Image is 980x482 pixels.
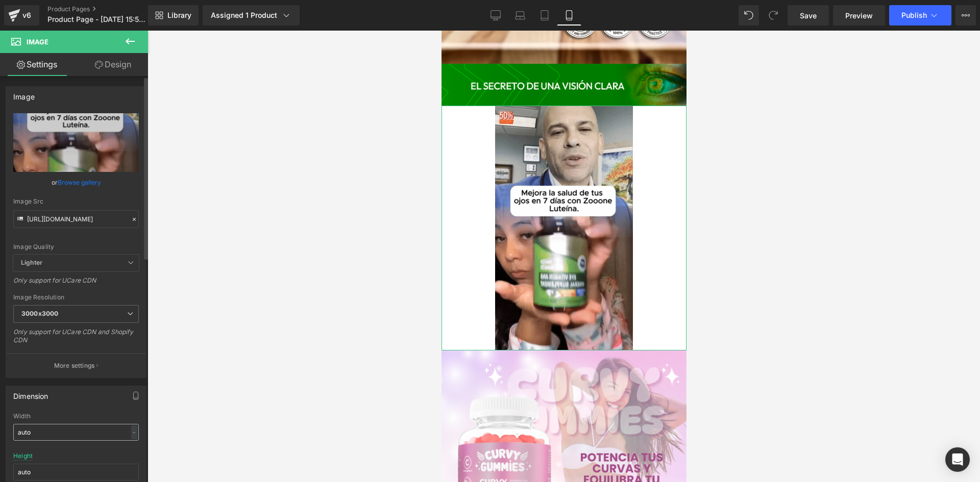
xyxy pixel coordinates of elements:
a: v6 [4,5,39,26]
div: Only support for UCare CDN and Shopify CDN [13,328,139,351]
span: Library [167,11,191,20]
a: Design [76,53,150,76]
div: Image Src [13,198,139,205]
div: Image Resolution [13,294,139,301]
a: Laptop [508,5,532,26]
a: Mobile [557,5,581,26]
button: Undo [739,5,759,26]
div: Assigned 1 Product [211,10,291,20]
div: Open Intercom Messenger [945,447,970,472]
div: Only support for UCare CDN [13,276,139,291]
a: Tablet [532,5,557,26]
button: More settings [6,353,146,377]
a: Desktop [483,5,508,26]
button: More [955,5,976,26]
div: Height [13,452,33,460]
a: Browse gallery [58,173,101,191]
div: - [131,425,137,439]
span: Preview [845,10,873,21]
div: Dimension [13,386,48,400]
div: Image Quality [13,243,139,250]
b: Lighter [21,259,42,266]
button: Publish [889,5,951,26]
div: or [13,177,139,188]
div: Width [13,413,139,420]
a: Product Pages [47,5,165,13]
button: Redo [763,5,783,26]
input: Link [13,210,139,228]
div: v6 [20,9,33,22]
span: Publish [901,11,927,19]
span: Product Page - [DATE] 15:55:34 [47,15,145,23]
div: Image [13,87,35,101]
input: auto [13,464,139,480]
span: Save [800,10,817,21]
p: More settings [54,361,95,370]
span: Image [27,38,48,46]
input: auto [13,424,139,441]
a: Preview [833,5,885,26]
a: New Library [148,5,199,26]
b: 3000x3000 [21,310,58,317]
